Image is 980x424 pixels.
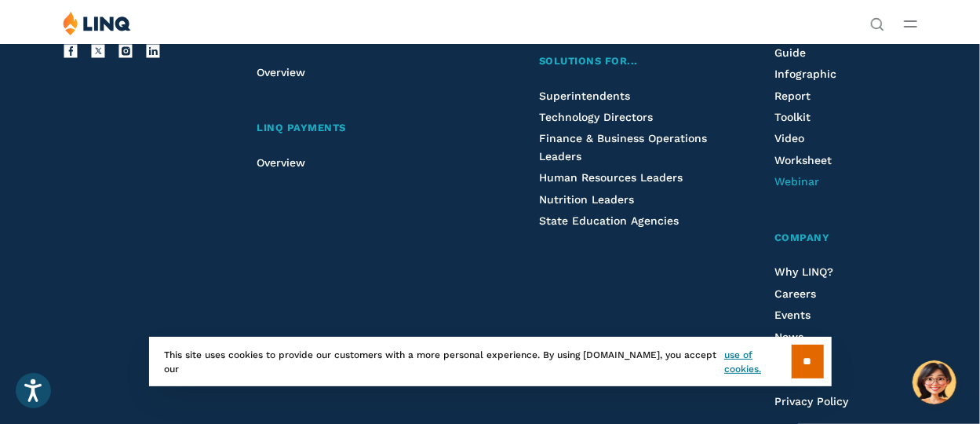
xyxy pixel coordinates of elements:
div: This site uses cookies to provide our customers with a more personal experience. By using [DOMAIN... [149,337,832,386]
a: Why LINQ? [774,265,833,278]
nav: Utility Navigation [870,11,884,30]
a: Superintendents [539,90,630,102]
a: Company [774,230,917,247]
a: Toolkit [774,111,811,123]
a: LinkedIn [145,43,161,59]
a: Instagram [118,43,133,59]
a: LINQ Payments [257,120,475,137]
a: Video [774,132,804,144]
a: Technology Directors [539,111,653,123]
a: Overview [257,66,305,79]
a: Human Resources Leaders [539,171,683,184]
a: Overview [257,156,305,169]
a: Careers [774,287,816,300]
a: Events [774,309,811,321]
a: State Education Agencies [539,214,679,227]
button: Open Search Bar [870,16,884,30]
a: Worksheet [774,154,832,166]
img: LINQ | K‑12 Software [63,11,131,35]
a: Webinar [774,175,819,188]
a: use of cookies. [724,348,791,376]
span: Company [774,232,830,243]
a: Guide [774,46,806,59]
a: Report [774,90,811,102]
span: LINQ Payments [257,122,346,133]
a: Finance & Business Operations Leaders [539,132,707,162]
a: Infographic [774,68,836,80]
button: Hello, have a question? Let’s chat. [913,360,956,404]
a: News [774,331,803,343]
a: X [90,43,106,59]
button: Open Main Menu [904,15,917,32]
a: Nutrition Leaders [539,193,634,206]
a: Facebook [63,43,78,59]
